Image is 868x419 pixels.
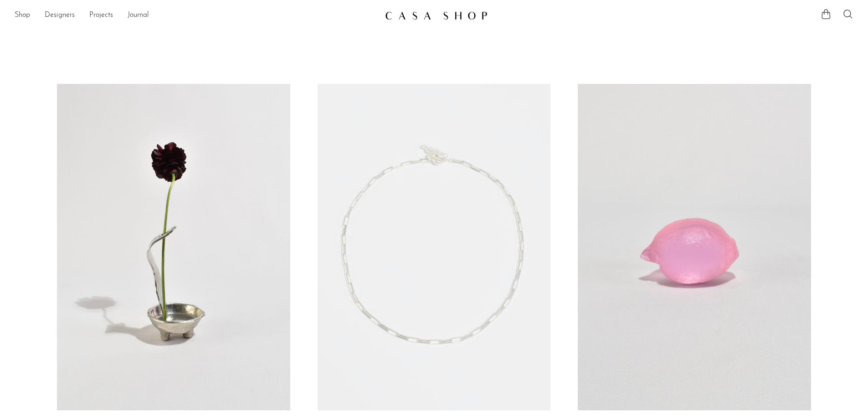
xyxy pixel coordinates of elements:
nav: Desktop navigation [15,8,378,23]
a: Journal [128,10,149,21]
ul: NEW HEADER MENU [15,8,378,23]
a: Projects [89,10,113,21]
a: Shop [15,10,30,21]
a: Designers [45,10,75,21]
